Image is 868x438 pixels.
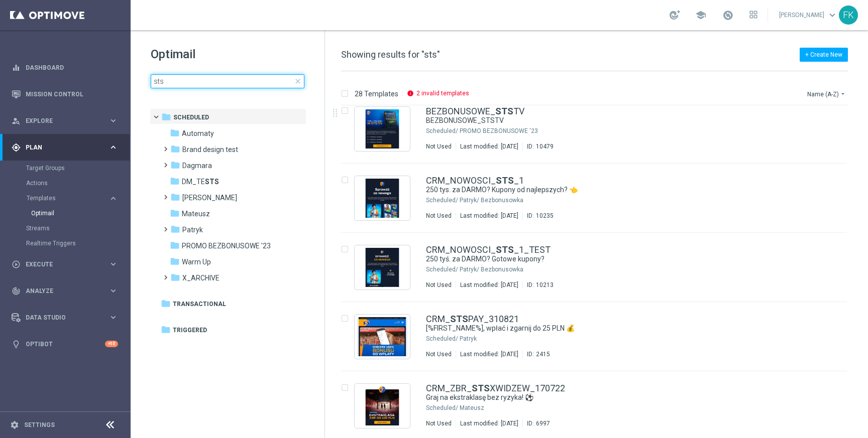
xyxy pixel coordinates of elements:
span: DM_TESTS [182,177,219,186]
div: 250 tys. za DARMO? Kupony od najlepszych? 👈 [426,185,805,195]
div: ID: [522,419,550,427]
div: ID: [522,142,554,151]
span: Transactional [173,300,226,309]
i: keyboard_arrow_right [108,116,118,125]
div: Not Used [426,350,452,358]
i: folder [170,256,180,266]
a: [%FIRST_NAME%], wpłać i zgarnij do 25 PLN 💰 [426,324,782,333]
span: Dagmara [182,161,212,170]
div: Mission Control [11,90,119,98]
div: Templates [27,195,108,201]
span: Plan [26,144,108,151]
i: settings [10,420,19,429]
div: Scheduled/ [426,127,458,135]
div: Not Used [426,419,452,427]
div: Scheduled/ [426,265,458,273]
button: equalizer Dashboard [11,64,119,72]
div: Realtime Triggers [26,236,130,251]
div: 10213 [536,281,554,289]
span: Marcin G. [182,193,237,202]
div: Streams [26,221,130,236]
button: Data Studio keyboard_arrow_right [11,314,119,322]
div: Not Used [426,281,452,289]
button: gps_fixed Plan keyboard_arrow_right [11,143,119,152]
i: keyboard_arrow_right [108,142,118,152]
img: 10479.jpeg [357,109,407,149]
a: 250 tys. za DARMO? Kupony od najlepszych? 👈 [426,185,782,195]
i: folder [170,160,180,170]
img: 10235.jpeg [357,179,407,218]
div: Scheduled/Patryk/Bezbonusowka [460,265,805,273]
div: Target Groups [26,161,130,176]
a: Dashboard [26,54,118,81]
img: 10213.jpeg [357,248,407,287]
img: 6997.jpeg [357,386,407,425]
div: Press SPACE to select this row. [331,94,866,164]
span: close [294,77,302,85]
a: CRM_NOWOSCI_STS_1 [426,176,524,185]
div: 2415 [536,350,550,358]
div: 10479 [536,142,554,151]
a: CRM_ZBR_STSXWIDZEW_170722 [426,384,565,393]
div: play_circle_outline Execute keyboard_arrow_right [11,260,119,268]
i: keyboard_arrow_right [108,313,118,322]
div: ID: [522,212,554,220]
b: STS [472,383,490,393]
div: Not Used [426,142,452,151]
b: STS [496,175,514,186]
i: keyboard_arrow_right [108,286,118,296]
div: Optibot [12,331,118,357]
span: Mateusz [182,209,210,218]
i: info [407,90,414,97]
div: Last modified: [DATE] [456,419,522,427]
i: lightbulb [12,340,21,349]
div: Execute [12,260,108,269]
p: 2 invalid templates [416,89,469,97]
span: Analyze [26,288,108,294]
div: Templates keyboard_arrow_right [26,194,119,202]
i: folder [161,112,171,122]
input: Search Template [151,74,304,88]
button: Name (A-Z)arrow_drop_down [806,88,848,100]
i: person_search [12,116,21,125]
div: Scheduled/ [426,196,458,204]
i: folder [161,299,171,309]
i: folder [170,176,180,186]
i: folder [170,208,180,218]
div: Graj na ekstraklasę bez ryzyka! ⚽ [426,393,805,402]
div: Mission Control [12,81,118,107]
span: Brand design test [182,145,238,154]
a: Streams [26,224,104,232]
button: lightbulb Optibot +10 [11,340,119,348]
i: arrow_drop_down [839,90,847,98]
div: Templates [26,191,130,221]
span: keyboard_arrow_down [827,10,838,21]
a: BEZBONUSOWE_STSTV [426,107,524,116]
img: 2415.jpeg [357,317,407,356]
button: person_search Explore keyboard_arrow_right [11,117,119,125]
span: Patryk [182,225,203,234]
span: Scheduled [173,113,209,122]
div: Actions [26,176,130,191]
div: FK [839,6,858,25]
div: ID: [522,350,550,358]
b: STS [205,178,219,186]
div: Plan [12,143,108,152]
div: Last modified: [DATE] [456,281,522,289]
i: keyboard_arrow_right [108,259,118,269]
button: track_changes Analyze keyboard_arrow_right [11,287,119,295]
i: folder [170,240,180,250]
span: Automaty [182,129,214,138]
a: Actions [26,179,104,187]
div: [%FIRST_NAME%], wpłać i zgarnij do 25 PLN 💰 [426,324,805,333]
i: gps_fixed [12,143,21,152]
div: Scheduled/PROMO BEZBONUSOWE '23 [460,127,805,135]
i: folder [170,144,180,154]
div: BEZBONUSOWE_STSTV [426,116,805,125]
div: Press SPACE to select this row. [331,233,866,302]
a: Graj na ekstraklasę bez ryzyka! ⚽ [426,393,782,402]
div: 6997 [536,419,550,427]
